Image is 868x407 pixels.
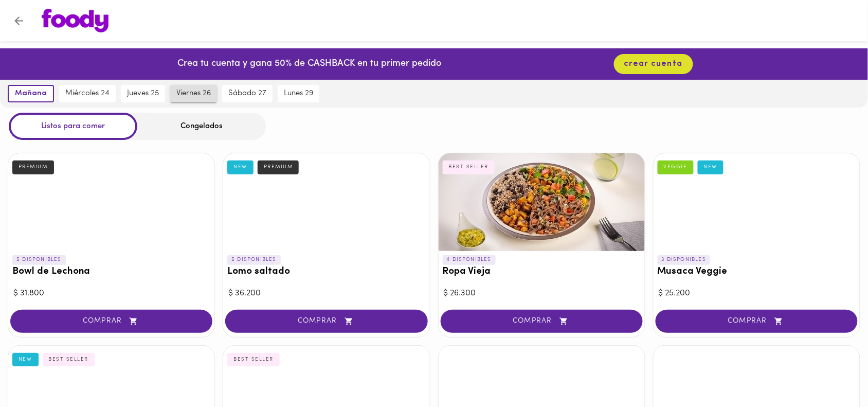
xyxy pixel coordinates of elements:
div: $ 36.200 [228,288,424,299]
button: COMPRAR [441,310,643,333]
span: sábado 27 [228,89,266,98]
div: Lomo saltado [223,153,429,251]
div: NEW [698,161,724,174]
button: COMPRAR [225,310,427,333]
p: 4 DISPONIBLES [443,255,496,264]
p: 5 DISPONIBLES [227,255,281,264]
p: 3 DISPONIBLES [658,255,711,264]
div: $ 25.200 [659,288,855,299]
h3: Ropa Vieja [443,267,641,277]
button: COMPRAR [656,310,858,333]
button: sábado 27 [222,85,273,102]
h3: Bowl de Lechona [12,267,210,277]
div: NEW [227,161,254,174]
button: jueves 25 [121,85,165,102]
span: jueves 25 [127,89,159,98]
button: COMPRAR [10,310,212,333]
button: viernes 26 [170,85,217,102]
button: miércoles 24 [59,85,116,102]
span: mañana [15,89,47,98]
button: crear cuenta [614,54,693,74]
div: Congelados [137,113,266,140]
h3: Musaca Veggie [658,267,856,277]
div: $ 31.800 [13,288,209,299]
iframe: Messagebird Livechat Widget [808,347,858,397]
div: VEGGIE [658,161,694,174]
span: miércoles 24 [65,89,110,98]
p: Crea tu cuenta y gana 50% de CASHBACK en tu primer pedido [177,58,441,71]
div: Ropa Vieja [439,153,645,251]
div: Musaca Veggie [654,153,860,251]
div: BEST SELLER [443,161,495,174]
div: $ 26.300 [444,288,640,299]
div: BEST SELLER [227,353,280,366]
img: logo.png [42,9,109,32]
h3: Lomo saltado [227,267,425,277]
div: BEST SELLER [43,353,95,366]
div: Bowl de Lechona [8,153,214,251]
span: COMPRAR [238,317,414,326]
span: viernes 26 [176,89,211,98]
span: COMPRAR [454,317,630,326]
button: lunes 29 [278,85,319,102]
span: crear cuenta [624,59,683,69]
span: COMPRAR [668,317,845,326]
span: COMPRAR [23,317,200,326]
div: PREMIUM [12,161,54,174]
span: lunes 29 [284,89,313,98]
div: PREMIUM [258,161,299,174]
button: Volver [6,8,31,33]
div: NEW [12,353,39,366]
p: 5 DISPONIBLES [12,255,66,264]
div: Listos para comer [9,113,137,140]
button: mañana [8,85,54,102]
